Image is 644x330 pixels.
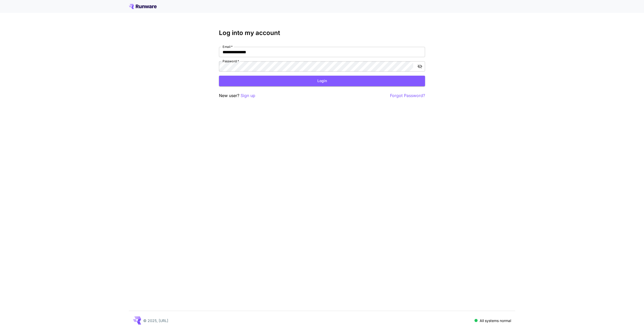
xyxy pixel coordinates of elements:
[223,59,239,63] label: Password
[143,318,168,323] p: © 2025, [URL]
[415,62,425,71] button: toggle password visibility
[241,92,255,99] button: Sign up
[480,318,511,323] p: All systems normal
[219,76,425,86] button: Login
[219,92,255,99] p: New user?
[223,45,233,49] label: Email
[390,92,425,99] button: Forgot Password?
[219,29,425,37] h3: Log into my account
